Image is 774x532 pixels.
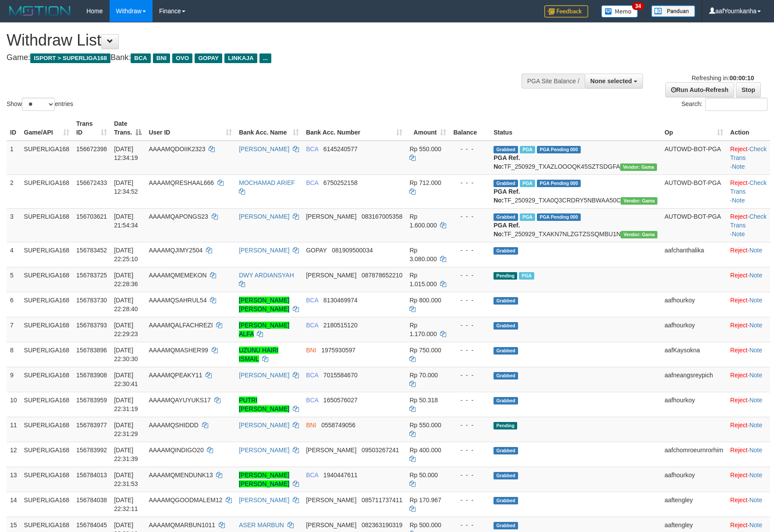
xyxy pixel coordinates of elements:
a: [PERSON_NAME] [239,213,289,220]
td: 6 [7,292,21,317]
span: ISPORT > SUPERLIGA168 [30,53,110,63]
div: - - - [453,471,486,479]
span: BCA [306,372,318,379]
span: Copy 1650576027 to clipboard [323,397,358,404]
span: Rp 400.000 [409,447,441,454]
td: aafKaysokna [661,342,727,367]
span: GOPAY [306,247,327,254]
a: Note [732,231,745,238]
span: LINKAJA [224,53,257,63]
a: [PERSON_NAME] [PERSON_NAME] [239,297,289,312]
th: Status [490,116,661,141]
span: Copy 6750252158 to clipboard [323,179,358,186]
span: BCA [306,397,318,404]
td: SUPERLIGA168 [21,342,73,367]
span: 156783730 [76,297,107,304]
span: AAAAMQMARBUN1011 [149,521,215,528]
div: - - - [453,346,486,355]
td: aafhourkoy [661,317,727,342]
span: [DATE] 22:31:39 [114,447,138,462]
td: aafchanthalika [661,242,727,267]
span: 156703621 [76,213,107,220]
div: - - - [453,521,486,529]
td: 10 [7,392,21,417]
td: aafchomroeurnrorhim [661,442,727,467]
td: 9 [7,367,21,392]
span: BCA [131,53,150,63]
h1: Withdraw List [7,32,507,49]
span: BCA [306,472,318,479]
span: Rp 1.170.000 [409,322,437,337]
a: Reject [730,447,748,454]
span: Rp 500.000 [409,521,441,528]
span: AAAAMQJIMY2504 [149,247,202,254]
td: 4 [7,242,21,267]
a: Reject [730,272,748,279]
span: Rp 550.000 [409,422,441,429]
a: [PERSON_NAME] [239,422,289,429]
span: 156783977 [76,422,107,429]
span: AAAAMQDOIIK2323 [149,145,205,153]
span: AAAAMQMENDUNK13 [149,472,213,479]
span: BNI [306,347,316,354]
a: Note [749,521,763,528]
a: Note [749,272,763,279]
span: Grabbed [494,180,518,187]
a: Note [749,472,763,479]
td: · · [727,141,770,175]
td: SUPERLIGA168 [21,208,73,242]
td: · [727,392,770,417]
h4: Game: Bank: [7,53,507,62]
span: 156783452 [76,247,107,254]
a: Reject [730,322,748,329]
div: - - - [453,321,486,330]
span: AAAAMQPEAKY11 [149,372,202,379]
td: SUPERLIGA168 [21,392,73,417]
label: Show entries [7,98,73,111]
span: 156783908 [76,372,107,379]
a: Reject [730,145,748,153]
span: Rp 50.000 [409,472,438,479]
span: Copy 7015584670 to clipboard [323,372,358,379]
span: [DATE] 22:31:53 [114,472,138,487]
span: Marked by aafsoycanthlai [520,180,535,187]
th: Action [727,116,770,141]
td: SUPERLIGA168 [21,292,73,317]
span: Copy 09503267241 to clipboard [362,447,399,454]
b: PGA Ref. No: [494,154,520,170]
span: 156672398 [76,145,107,153]
td: SUPERLIGA168 [21,442,73,467]
span: Rp 70.000 [409,372,438,379]
a: Reject [730,422,748,429]
div: - - - [453,145,486,153]
th: Game/API: activate to sort column ascending [21,116,73,141]
span: Rp 50.318 [409,397,438,404]
th: ID [7,116,21,141]
td: TF_250929_TXA0Q3CRDRY5NBWAA50C [490,174,661,208]
span: AAAAMQAYUYUKS17 [149,397,210,404]
a: [PERSON_NAME] [239,145,289,153]
span: Grabbed [494,522,518,529]
span: 156783896 [76,347,107,354]
span: [PERSON_NAME] [306,497,356,504]
span: [DATE] 21:54:34 [114,213,138,229]
td: AUTOWD-BOT-PGA [661,208,727,242]
th: Balance [450,116,490,141]
td: SUPERLIGA168 [21,267,73,292]
span: Grabbed [494,372,518,379]
td: SUPERLIGA168 [21,467,73,492]
td: · [727,467,770,492]
span: [DATE] 22:28:40 [114,297,138,312]
b: PGA Ref. No: [494,188,520,204]
div: - - - [453,296,486,305]
a: Reject [730,372,748,379]
a: Stop [736,82,761,97]
a: Note [749,347,763,354]
a: Reject [730,247,748,254]
a: Note [749,372,763,379]
th: User ID: activate to sort column ascending [145,116,235,141]
td: SUPERLIGA168 [21,417,73,442]
td: aaftengley [661,492,727,517]
span: Rp 750.000 [409,347,441,354]
div: - - - [453,271,486,280]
